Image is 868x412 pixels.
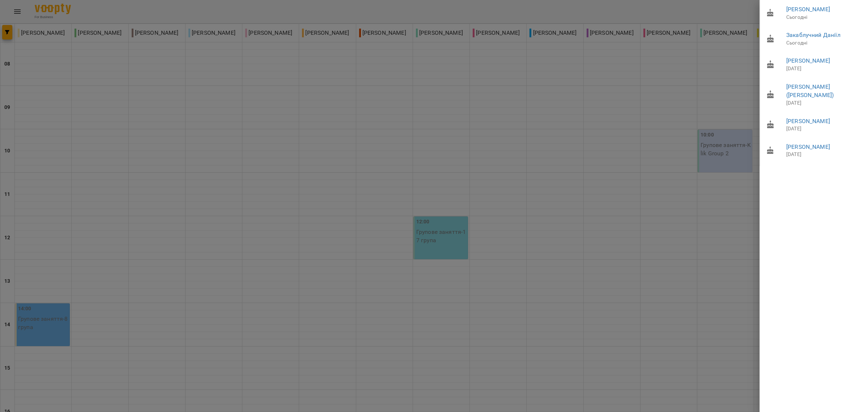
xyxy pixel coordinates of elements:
p: Сьогодні [786,14,863,21]
a: [PERSON_NAME] [786,57,830,64]
p: [DATE] [786,100,863,107]
p: [DATE] [786,151,863,158]
a: Закаблучний Даніїл [786,31,841,38]
p: Сьогодні [786,39,863,47]
p: [DATE] [786,65,863,72]
a: [PERSON_NAME] ([PERSON_NAME]) [786,83,834,99]
a: [PERSON_NAME] [786,118,830,125]
a: [PERSON_NAME] [786,143,830,150]
p: [DATE] [786,125,863,133]
a: [PERSON_NAME] [786,6,830,13]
